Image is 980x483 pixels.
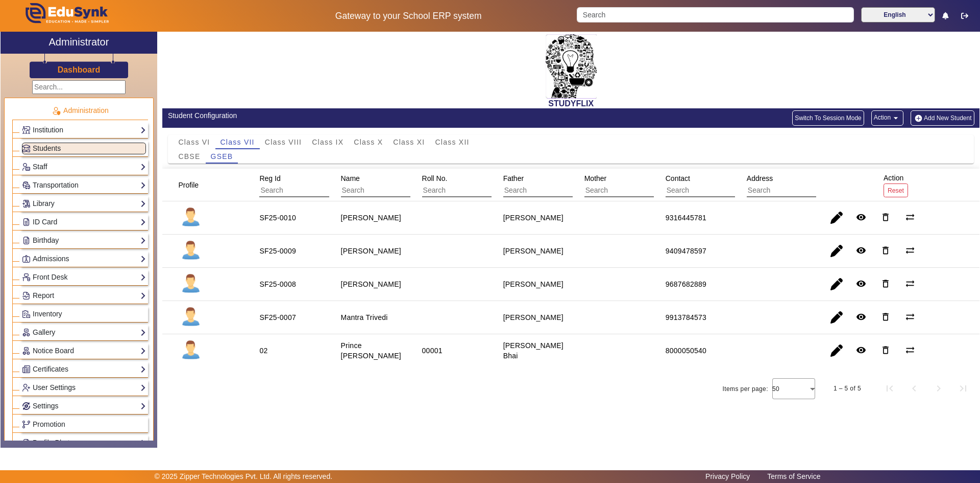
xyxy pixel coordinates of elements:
div: [PERSON_NAME] [503,213,563,223]
div: 8000050540 [666,346,706,356]
button: Add New Student [911,110,974,126]
input: Search [577,7,853,22]
span: Contact [666,174,690,182]
mat-icon: remove_red_eye [856,245,866,256]
div: [PERSON_NAME] Bhai [503,340,563,361]
span: CBSE [178,153,200,160]
a: Dashboard [57,64,101,75]
span: GSEB [211,153,233,160]
span: Mother [584,174,607,182]
div: SF25-0010 [259,213,296,223]
button: Switch To Session Mode [792,110,864,126]
div: SF25-0007 [259,312,296,323]
staff-with-status: [PERSON_NAME] [341,247,401,255]
button: Action [871,110,903,126]
img: Students.png [22,145,30,152]
button: Next page [926,376,951,401]
div: Father [500,169,607,201]
a: Promotion [22,419,146,430]
staff-with-status: Mantra Trivedi [341,313,388,321]
div: 1 – 5 of 5 [834,383,861,394]
span: Name [341,174,360,182]
div: [PERSON_NAME] [503,246,563,256]
h2: Administrator [49,36,109,48]
h5: Gateway to your School ERP system [251,11,566,21]
div: Name [337,169,445,201]
img: 2da83ddf-6089-4dce-a9e2-416746467bdd [546,34,597,99]
span: Class VI [178,139,210,146]
img: profile.png [178,271,204,297]
mat-icon: delete_outline [880,245,891,256]
div: [PERSON_NAME] [503,279,563,289]
a: Privacy Policy [700,470,755,483]
img: profile.png [178,238,204,264]
div: Action [880,169,912,201]
mat-icon: delete_outline [880,345,891,355]
span: Profile [178,181,199,189]
input: Search [259,184,351,197]
span: Students [33,144,61,152]
mat-icon: remove_red_eye [856,312,866,322]
staff-with-status: [PERSON_NAME] [341,214,401,222]
input: Search [666,184,757,197]
span: Father [503,174,524,182]
button: Reset [884,183,908,197]
mat-icon: remove_red_eye [856,212,866,222]
span: Class X [354,139,383,146]
div: Profile [175,176,211,194]
img: add-new-student.png [913,114,924,123]
div: Mother [581,169,689,201]
span: Address [747,174,773,182]
img: profile.png [178,338,204,363]
img: Branchoperations.png [22,421,30,428]
input: Search... [32,80,126,94]
div: Address [743,169,851,201]
a: Terms of Service [762,470,825,483]
div: Reg Id [256,169,363,201]
span: Class IX [312,139,344,146]
mat-icon: remove_red_eye [856,345,866,355]
mat-icon: delete_outline [880,279,891,289]
staff-with-status: Prince [PERSON_NAME] [341,341,401,360]
div: SF25-0008 [259,279,296,289]
div: 9316445781 [666,213,706,223]
div: [PERSON_NAME] [503,312,563,323]
img: profile.png [178,205,204,231]
p: Administration [12,105,148,116]
span: Inventory [33,310,62,318]
mat-icon: sync_alt [905,345,915,355]
mat-icon: delete_outline [880,312,891,322]
a: Students [22,143,146,154]
h3: Dashboard [58,65,101,75]
span: Class VII [220,139,255,146]
mat-icon: sync_alt [905,312,915,322]
span: Promotion [33,420,65,428]
div: Contact [662,169,770,201]
input: Search [747,184,838,197]
p: © 2025 Zipper Technologies Pvt. Ltd. All rights reserved. [155,471,333,482]
div: 9913784573 [666,312,706,323]
mat-icon: delete_outline [880,212,891,222]
div: Items per page: [723,384,768,394]
div: 9409478597 [666,246,706,256]
mat-icon: sync_alt [905,245,915,256]
button: First page [877,376,902,401]
div: 9687682889 [666,279,706,289]
span: Class XI [393,139,425,146]
span: Reg Id [259,174,280,182]
img: Administration.png [52,106,61,116]
img: Inventory.png [22,310,30,318]
span: Roll No. [422,174,448,182]
a: Inventory [22,308,146,320]
div: 00001 [422,346,443,356]
img: profile.png [178,305,204,330]
input: Search [503,184,595,197]
div: Roll No. [419,169,526,201]
staff-with-status: [PERSON_NAME] [341,280,401,288]
mat-icon: arrow_drop_down [891,113,901,123]
div: 02 [259,346,267,356]
input: Search [341,184,432,197]
mat-icon: sync_alt [905,212,915,222]
a: Administrator [1,32,157,54]
div: Student Configuration [168,110,566,121]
